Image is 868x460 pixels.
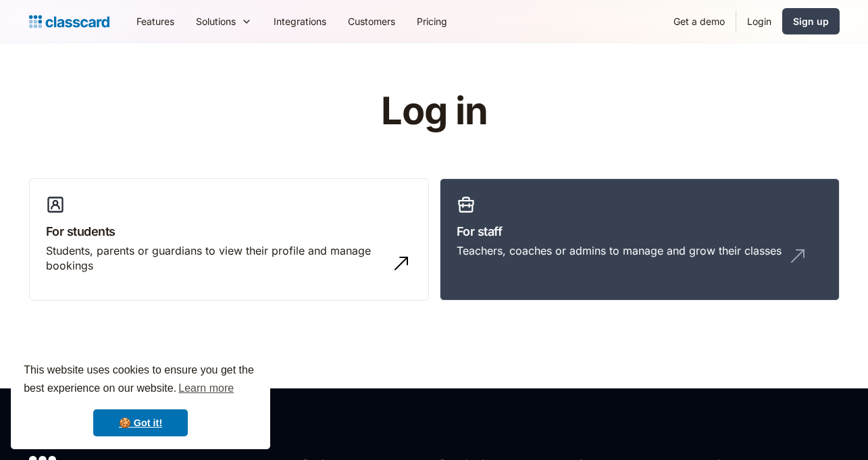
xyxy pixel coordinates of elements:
div: Sign up [793,14,829,28]
a: For staffTeachers, coaches or admins to manage and grow their classes [440,178,840,301]
h3: For staff [457,222,823,240]
a: Features [126,6,185,36]
a: Get a demo [663,6,736,36]
h3: For students [46,222,412,240]
div: Students, parents or guardians to view their profile and manage bookings [46,243,385,274]
a: Sign up [782,8,840,34]
div: Teachers, coaches or admins to manage and grow their classes [457,243,782,258]
a: learn more about cookies [176,378,236,399]
h1: Log in [220,91,648,132]
a: Pricing [406,6,458,36]
a: Logo [29,12,109,31]
div: Solutions [185,6,263,36]
a: For studentsStudents, parents or guardians to view their profile and manage bookings [29,178,429,301]
div: Solutions [196,14,236,28]
a: Customers [337,6,406,36]
a: Integrations [263,6,337,36]
a: Login [736,6,782,36]
a: dismiss cookie message [93,409,188,436]
div: cookieconsent [11,349,270,449]
span: This website uses cookies to ensure you get the best experience on our website. [24,362,257,399]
